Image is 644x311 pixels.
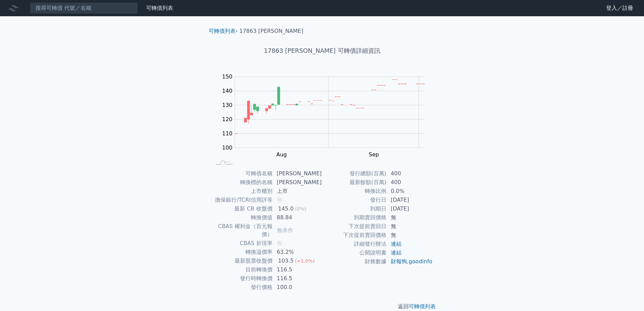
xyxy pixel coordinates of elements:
[322,222,387,231] td: 下次提前賣回日
[219,73,435,158] g: Chart
[203,303,441,311] p: 返回
[211,265,273,274] td: 目前轉換價
[273,213,322,222] td: 88.84
[277,205,295,213] div: 145.0
[295,206,306,212] span: (0%)
[273,187,322,196] td: 上市
[322,178,387,187] td: 最新餘額(百萬)
[387,222,433,231] td: 無
[387,178,433,187] td: 400
[273,178,322,187] td: [PERSON_NAME]
[211,248,273,257] td: 轉換溢價率
[211,283,273,292] td: 發行價格
[273,283,322,292] td: 100.0
[387,231,433,240] td: 無
[211,222,273,239] td: CBAS 權利金（百元報價）
[211,196,273,204] td: 擔保銀行/TCRI信用評等
[387,196,433,204] td: [DATE]
[277,240,282,246] span: 無
[239,27,303,35] li: 17863 [PERSON_NAME]
[211,257,273,265] td: 最新股票收盤價
[211,213,273,222] td: 轉換價值
[322,257,387,266] td: 財務數據
[235,80,425,134] g: Series
[146,5,173,11] a: 可轉債列表
[211,204,273,213] td: 最新 CB 收盤價
[222,102,233,108] tspan: 130
[391,249,402,256] a: 連結
[409,303,436,310] a: 可轉債列表
[322,248,387,257] td: 公開說明書
[222,116,233,123] tspan: 120
[387,187,433,196] td: 0.0%
[322,213,387,222] td: 到期賣回價格
[211,178,273,187] td: 轉換標的名稱
[222,145,233,151] tspan: 100
[273,248,322,257] td: 63.2%
[211,274,273,283] td: 發行時轉換價
[211,169,273,178] td: 可轉債名稱
[222,73,233,80] tspan: 150
[209,28,236,34] a: 可轉債列表
[273,169,322,178] td: [PERSON_NAME]
[387,204,433,213] td: [DATE]
[601,3,639,14] a: 登入／註冊
[409,258,432,265] a: goodinfo
[277,197,282,203] span: 無
[322,187,387,196] td: 轉換比例
[322,231,387,240] td: 下次提前賣回價格
[322,204,387,213] td: 到期日
[295,258,314,264] span: (+1.0%)
[322,240,387,248] td: 詳細發行辦法
[222,130,233,137] tspan: 110
[387,213,433,222] td: 無
[277,227,293,234] span: 無承作
[222,88,233,94] tspan: 140
[387,257,433,266] td: ,
[273,274,322,283] td: 116.5
[211,239,273,248] td: CBAS 折現率
[391,258,407,265] a: 財報狗
[30,2,138,14] input: 搜尋可轉債 代號／名稱
[273,265,322,274] td: 116.5
[391,241,402,247] a: 連結
[209,27,238,35] li: ›
[276,151,287,158] tspan: Aug
[211,187,273,196] td: 上市櫃別
[322,169,387,178] td: 發行總額(百萬)
[203,46,441,55] h1: 17863 [PERSON_NAME] 可轉債詳細資訊
[369,151,379,158] tspan: Sep
[277,257,295,265] div: 103.5
[387,169,433,178] td: 400
[322,196,387,204] td: 發行日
